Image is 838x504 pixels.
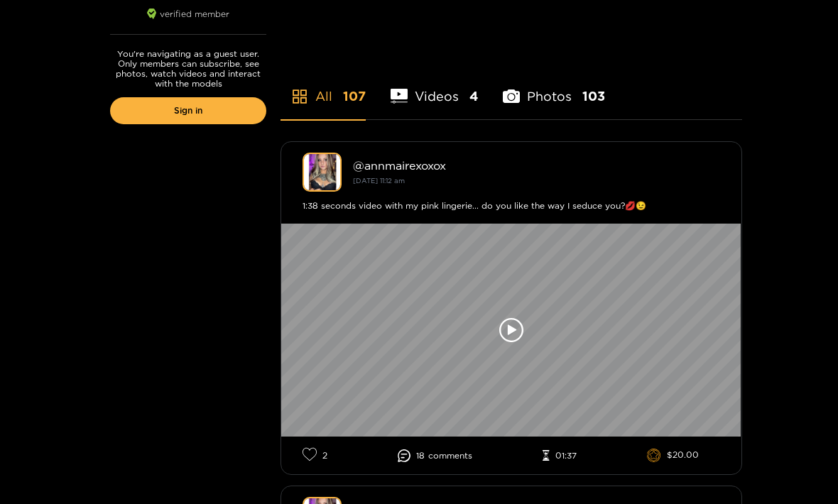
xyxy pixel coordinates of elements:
li: Photos [503,55,605,119]
span: comment s [428,451,472,461]
li: Videos [391,55,478,119]
div: @ annmairexoxox [353,159,720,172]
li: $20.00 [647,449,699,463]
a: Sign in [110,97,266,124]
span: 4 [469,87,478,105]
li: 18 [398,449,472,462]
p: You're navigating as a guest user. Only members can subscribe, see photos, watch videos and inter... [110,49,266,89]
div: 1:38 seconds video with my pink lingerie... do you like the way I seduce you?💋😉 [303,199,720,213]
li: 01:37 [543,450,577,461]
li: All [281,55,366,119]
span: 107 [343,87,366,105]
span: 103 [582,87,605,105]
li: 2 [303,447,327,464]
small: [DATE] 11:12 am [353,177,405,185]
img: annmairexoxox [303,153,342,192]
div: verified member [110,9,266,35]
span: appstore [291,88,308,105]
